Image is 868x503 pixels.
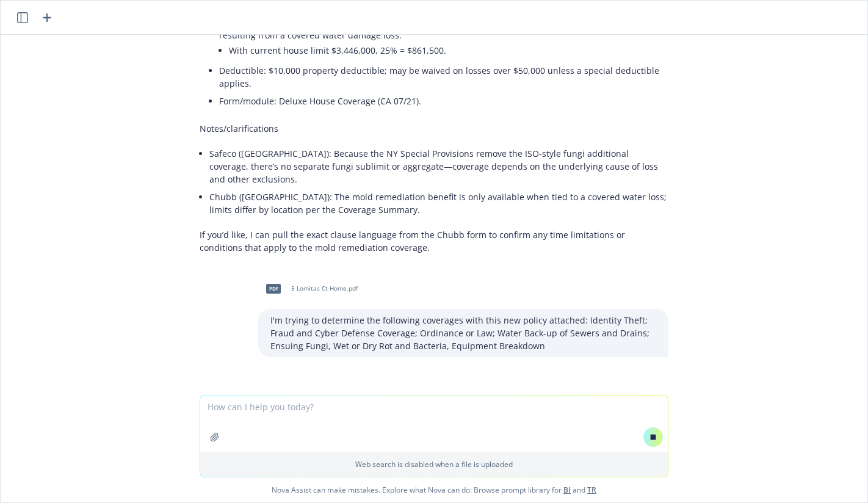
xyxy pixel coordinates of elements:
a: TR [587,485,596,495]
span: pdf [266,284,281,293]
p: If you’d like, I can pull the exact clause language from the Chubb form to confirm any time limit... [200,228,668,254]
li: Mold remediation expenses: 25% of the house coverage limit (in addition to the standard $10,000),... [219,13,668,62]
p: Notes/clarifications [200,122,668,135]
span: Nova Assist can make mistakes. Explore what Nova can do: Browse prompt library for and [5,477,863,502]
li: With current house limit $3,446,000, 25% = $861,500. [229,42,668,59]
span: 5 Lomitas Ct Home.pdf [291,284,358,292]
li: Deductible: $10,000 property deductible; may be waived on losses over $50,000 unless a special de... [219,62,668,92]
li: Form/module: Deluxe House Coverage (CA 07/21). [219,92,668,110]
p: Web search is disabled when a file is uploaded [208,459,660,469]
p: I'm trying to determine the following coverages with this new policy attached: Identity Theft; Fr... [270,314,656,352]
li: Safeco ([GEOGRAPHIC_DATA]): Because the NY Special Provisions remove the ISO‑style fungi addition... [209,145,668,188]
a: BI [563,485,571,495]
div: pdf5 Lomitas Ct Home.pdf [258,273,360,304]
li: Chubb ([GEOGRAPHIC_DATA]): The mold remediation benefit is only available when tied to a covered ... [209,188,668,219]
